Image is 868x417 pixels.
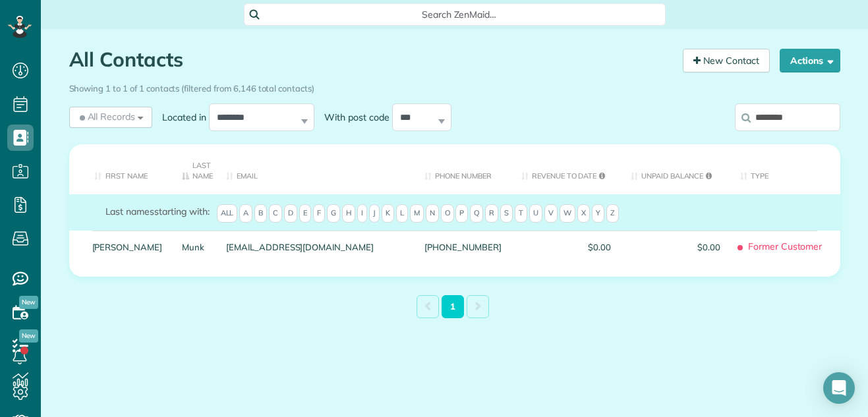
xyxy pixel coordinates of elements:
span: X [577,204,590,223]
span: R [485,204,498,223]
a: Munk [182,242,206,252]
th: Unpaid Balance: activate to sort column ascending [621,144,730,194]
th: Revenue to Date: activate to sort column ascending [511,144,621,194]
span: F [313,204,325,223]
span: Last names [105,206,155,217]
label: With post code [314,111,392,124]
div: [EMAIL_ADDRESS][DOMAIN_NAME] [216,231,415,264]
span: I [357,204,367,223]
div: Open Intercom Messenger [823,372,855,404]
span: B [254,204,267,223]
span: All [217,204,238,223]
th: Phone number: activate to sort column ascending [415,144,511,194]
div: Showing 1 to 1 of 1 contacts (filtered from 6,146 total contacts) [69,77,840,95]
span: L [396,204,408,223]
a: New Contact [683,49,770,72]
span: Former Customer [740,236,830,259]
span: $0.00 [521,242,611,252]
span: New [19,296,38,309]
span: W [560,204,575,223]
a: 1 [442,295,464,318]
span: V [544,204,558,223]
button: Actions [780,49,840,72]
span: K [382,204,394,223]
span: O [441,204,454,223]
span: $0.00 [631,242,720,252]
th: Type: activate to sort column ascending [730,144,840,194]
span: G [327,204,340,223]
span: M [410,204,424,223]
span: C [269,204,282,223]
label: Located in [152,111,209,124]
span: E [299,204,311,223]
span: J [369,204,380,223]
label: starting with: [105,205,210,218]
th: Email: activate to sort column ascending [216,144,415,194]
span: Z [606,204,619,223]
span: P [455,204,468,223]
span: Y [592,204,604,223]
span: U [529,204,542,223]
th: First Name: activate to sort column ascending [69,144,173,194]
span: S [500,204,513,223]
a: [PERSON_NAME] [92,242,163,252]
span: N [426,204,439,223]
span: T [515,204,527,223]
span: D [284,204,297,223]
span: A [239,204,252,223]
span: New [19,329,38,343]
span: Q [470,204,483,223]
div: [PHONE_NUMBER] [415,231,511,264]
h1: All Contacts [69,49,673,70]
span: H [342,204,355,223]
span: All Records [77,110,136,123]
th: Last Name: activate to sort column descending [172,144,216,194]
